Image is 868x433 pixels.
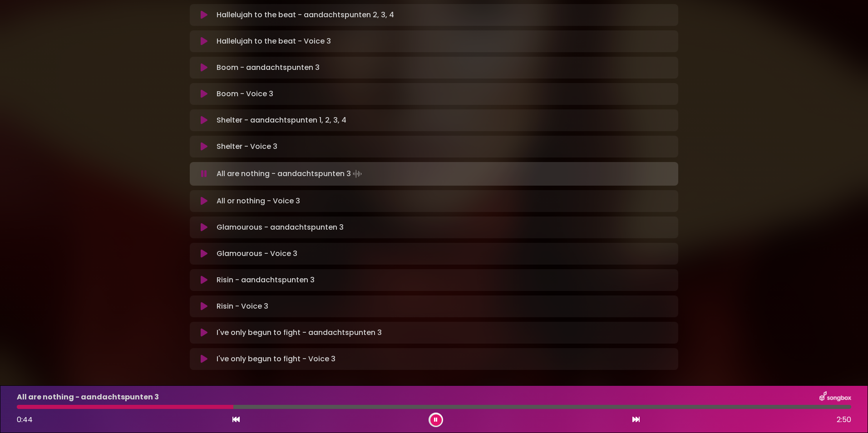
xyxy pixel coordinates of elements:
p: Glamourous - Voice 3 [217,248,297,259]
p: All are nothing - aandachtspunten 3 [217,167,364,180]
p: Risin - aandachtspunten 3 [217,275,315,285]
p: Boom - Voice 3 [217,89,273,99]
p: Risin - Voice 3 [217,301,268,312]
p: All are nothing - aandachtspunten 3 [17,392,159,403]
p: Shelter - Voice 3 [217,141,277,152]
p: Boom - aandachtspunten 3 [217,62,320,73]
p: Hallelujah to the beat - aandachtspunten 2, 3, 4 [217,10,394,20]
p: Hallelujah to the beat - Voice 3 [217,36,331,47]
img: waveform4.gif [351,167,364,180]
p: All or nothing - Voice 3 [217,196,300,207]
p: I've only begun to fight - Voice 3 [217,354,335,364]
p: I've only begun to fight - aandachtspunten 3 [217,327,382,338]
p: Glamourous - aandachtspunten 3 [217,222,344,233]
img: songbox-logo-white.png [819,391,851,403]
p: Shelter - aandachtspunten 1, 2, 3, 4 [217,115,346,126]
